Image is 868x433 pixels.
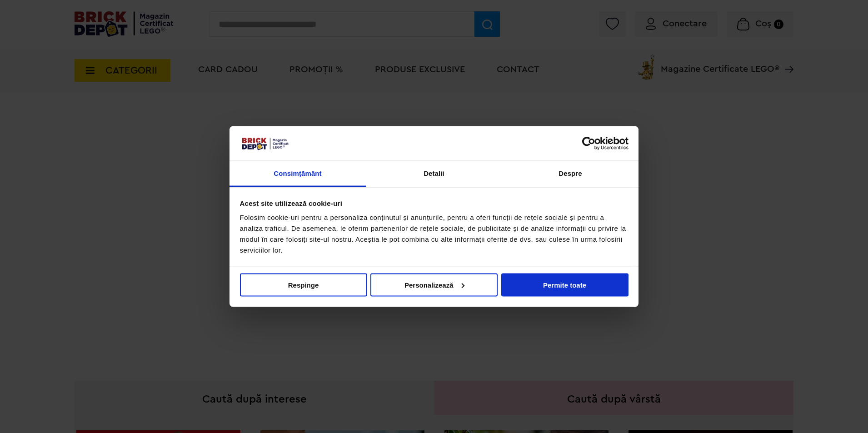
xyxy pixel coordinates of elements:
div: Folosim cookie-uri pentru a personaliza conținutul și anunțurile, pentru a oferi funcții de rețel... [240,212,629,256]
button: Respinge [240,273,367,296]
a: Usercentrics Cookiebot - opens in a new window [549,136,629,150]
a: Detalii [366,161,502,187]
button: Permite toate [501,273,629,296]
a: Consimțământ [229,161,366,187]
img: siglă [240,136,290,151]
a: Despre [502,161,639,187]
button: Personalizează [370,273,498,296]
div: Acest site utilizează cookie-uri [240,198,629,209]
